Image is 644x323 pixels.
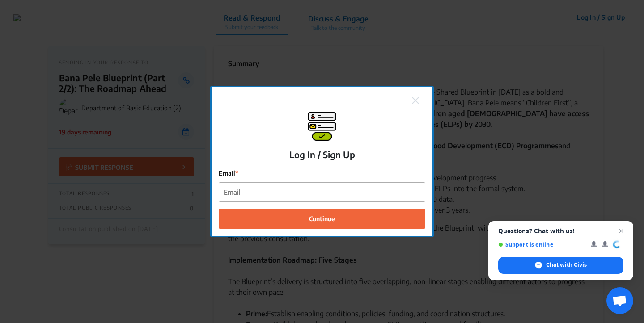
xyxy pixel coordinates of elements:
span: Continue [309,214,335,223]
span: Chat with Civis [546,261,587,269]
div: Chat with Civis [498,257,623,274]
div: Open chat [606,287,633,314]
img: close.png [412,97,419,104]
button: Continue [219,209,425,229]
span: Close chat [616,226,627,236]
span: Support is online [498,241,585,248]
input: Email [219,183,425,202]
span: Questions? Chat with us! [498,227,623,235]
img: signup-modal.png [308,112,336,141]
label: Email [219,168,425,178]
p: Log In / Sign Up [289,148,355,161]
